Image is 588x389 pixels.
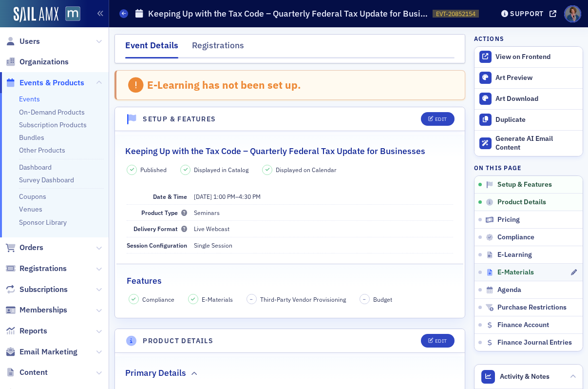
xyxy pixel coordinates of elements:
[194,225,229,233] span: Live Webcast
[202,295,233,304] span: E-Materials
[19,57,69,67] span: Organizations
[19,175,74,184] a: Survey Dashboard
[497,268,534,277] span: E-Materials
[19,78,84,88] span: Events & Products
[194,193,212,200] span: [DATE]
[497,338,572,347] span: Finance Journal Entries
[19,192,46,201] a: Coupons
[125,145,425,157] h2: Keeping Up with the Tax Code – Quarterly Federal Tax Update for Businesses
[495,135,577,152] div: Generate AI Email Content
[19,205,42,214] a: Venues
[435,117,447,122] div: Edit
[127,274,162,287] h2: Features
[19,263,67,274] span: Registrations
[5,57,69,67] a: Organizations
[260,295,346,304] span: Third-Party Vendor Provisioning
[19,108,85,117] a: On-Demand Products
[363,296,366,303] span: –
[495,95,577,103] div: Art Download
[147,78,301,91] div: E-Learning has not been set up.
[19,367,48,378] span: Content
[14,7,58,22] img: SailAMX
[474,34,504,43] h4: Actions
[5,78,84,88] a: Events & Products
[497,198,546,207] span: Product Details
[435,338,447,344] div: Edit
[5,326,47,336] a: Reports
[5,36,40,47] a: Users
[58,6,80,23] a: View Homepage
[474,109,583,130] button: Duplicate
[194,165,248,174] span: Displayed in Catalog
[497,321,549,330] span: Finance Account
[5,242,43,253] a: Orders
[194,241,232,249] span: Single Session
[140,165,167,174] span: Published
[510,9,544,18] div: Support
[125,367,186,379] h2: Primary Details
[127,241,187,249] span: Session Configuration
[19,347,77,357] span: Email Marketing
[276,165,337,174] span: Displayed on Calendar
[125,39,178,58] div: Event Details
[143,336,213,346] h4: Product Details
[19,95,40,103] a: Events
[500,371,550,382] span: Activity & Notes
[194,209,220,216] span: Seminars
[495,74,577,82] div: Art Preview
[19,120,87,129] a: Subscription Products
[373,295,392,304] span: Budget
[5,347,77,357] a: Email Marketing
[497,215,520,224] span: Pricing
[5,284,68,295] a: Subscriptions
[133,225,187,233] span: Delivery Format
[19,146,65,155] a: Other Products
[497,286,521,294] span: Agenda
[65,6,80,21] img: SailAMX
[474,88,583,109] a: Art Download
[474,163,583,172] h4: On this page
[141,209,187,216] span: Product Type
[421,112,455,126] button: Edit
[19,242,43,253] span: Orders
[5,367,48,378] a: Content
[497,251,532,259] span: E-Learning
[495,53,577,61] div: View on Frontend
[19,218,67,227] a: Sponsor Library
[495,116,577,124] div: Duplicate
[474,130,583,156] button: Generate AI Email Content
[250,296,253,303] span: –
[5,305,67,315] a: Memberships
[497,233,534,242] span: Compliance
[421,334,455,348] button: Edit
[564,5,581,22] span: Profile
[497,303,567,312] span: Purchase Restrictions
[192,39,244,57] div: Registrations
[153,193,187,200] span: Date & Time
[19,133,44,142] a: Bundles
[474,68,583,88] a: Art Preview
[213,193,235,200] time: 1:00 PM
[19,284,68,295] span: Subscriptions
[194,193,261,200] span: –
[436,10,475,18] span: EVT-20852154
[142,295,174,304] span: Compliance
[19,326,47,336] span: Reports
[5,263,67,274] a: Registrations
[19,163,52,172] a: Dashboard
[148,8,428,19] h1: Keeping Up with the Tax Code – Quarterly Federal Tax Update for Businesses
[19,305,67,315] span: Memberships
[143,114,216,124] h4: Setup & Features
[19,36,40,47] span: Users
[239,193,261,200] time: 4:30 PM
[474,47,583,67] a: View on Frontend
[497,180,552,189] span: Setup & Features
